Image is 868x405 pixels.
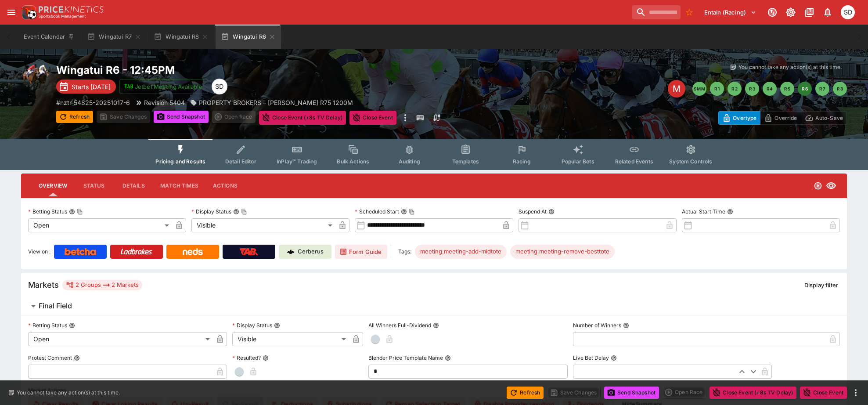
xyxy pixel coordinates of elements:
[21,63,49,91] img: horse_racing.png
[39,301,72,311] h6: Final Field
[216,25,281,49] button: Wingatui R6
[799,278,843,292] button: Display filter
[850,387,861,398] button: more
[727,209,733,215] button: Actual Start Time
[401,209,407,215] button: Scheduled StartCopy To Clipboard
[241,209,247,215] button: Copy To Clipboard
[65,248,96,255] img: Betcha
[801,4,817,20] button: Documentation
[82,25,147,49] button: Wingatui R7
[692,82,847,96] nav: pagination navigation
[841,5,855,19] div: Stuart Dibb
[800,387,847,399] button: Close Event
[28,280,59,290] h5: Markets
[298,247,324,256] p: Cerberus
[718,111,847,125] div: Start From
[632,5,681,19] input: search
[335,245,387,259] a: Form Guide
[4,4,19,20] button: open drawer
[56,98,130,107] p: Copy To Clipboard
[398,245,411,259] label: Tags:
[69,209,75,215] button: Betting StatusCopy To Clipboard
[28,208,67,215] p: Betting Status
[801,111,847,125] button: Auto-Save
[399,158,420,165] span: Auditing
[445,355,451,361] button: Blender Price Template Name
[232,332,349,346] div: Visible
[148,139,719,170] div: Event type filters
[277,158,317,165] span: InPlay™ Trading
[124,82,133,91] img: jetbet-logo.svg
[615,158,653,165] span: Related Events
[148,25,214,49] button: Wingatui R8
[745,82,759,96] button: R3
[507,387,544,399] button: Refresh
[400,111,411,125] button: more
[718,111,760,125] button: Overtype
[692,82,706,96] button: SMM
[74,175,114,196] button: Status
[199,98,353,107] p: PROPERTY BROKERS – [PERSON_NAME] R75 1200M
[562,158,594,165] span: Popular Bets
[32,175,74,196] button: Overview
[510,247,615,256] span: meeting:meeting-remove-besttote
[838,3,857,22] button: Stuart Dibb
[279,245,331,259] a: Cerberus
[144,98,185,107] p: Revision 5404
[74,355,80,361] button: Protest Comment
[763,82,777,96] button: R4
[240,248,258,255] img: TabNZ
[17,389,120,397] p: You cannot take any action(s) at this time.
[368,354,443,362] p: Blender Price Template Name
[710,387,796,399] button: Close Event (+8s TV Delay)
[815,113,843,123] p: Auto-Save
[519,208,547,215] p: Suspend At
[274,322,280,329] button: Display Status
[28,332,213,346] div: Open
[798,82,812,96] button: R6
[710,82,724,96] button: R1
[452,158,479,165] span: Templates
[820,4,836,20] button: Notifications
[815,82,829,96] button: R7
[415,245,507,259] div: Betting Target: cerberus
[699,5,762,19] button: Select Tenant
[120,248,152,255] img: Ladbrokes
[368,322,431,329] p: All Winners Full-Dividend
[69,322,75,329] button: Betting Status
[155,158,205,165] span: Pricing and Results
[668,80,685,98] div: Edit Meeting
[263,355,269,361] button: Resulted?
[774,113,797,123] p: Override
[780,82,794,96] button: R5
[623,322,629,329] button: Number of Winners
[119,79,208,94] button: Jetbet Meeting Available
[510,245,615,259] div: Betting Target: cerberus
[513,158,531,165] span: Racing
[833,82,847,96] button: R8
[604,387,659,399] button: Send Snapshot
[28,354,72,362] p: Protest Comment
[355,208,399,215] p: Scheduled Start
[826,181,836,191] svg: Visible
[733,113,756,123] p: Overtype
[783,4,799,20] button: Toggle light/dark mode
[153,175,205,196] button: Match Times
[28,322,67,329] p: Betting Status
[225,158,256,165] span: Detail Editor
[72,82,111,91] p: Starts [DATE]
[415,247,507,256] span: meeting:meeting-add-midtote
[259,111,346,125] button: Close Event (+8s TV Delay)
[669,158,712,165] span: System Controls
[663,386,706,398] div: split button
[19,4,37,21] img: PriceKinetics Logo
[573,322,621,329] p: Number of Winners
[287,248,294,255] img: Cerberus
[764,4,780,20] button: Connected to PK
[183,248,202,255] img: Neds
[548,209,555,215] button: Suspend At
[433,322,439,329] button: All Winners Full-Dividend
[728,82,742,96] button: R2
[114,175,153,196] button: Details
[814,181,822,190] svg: Open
